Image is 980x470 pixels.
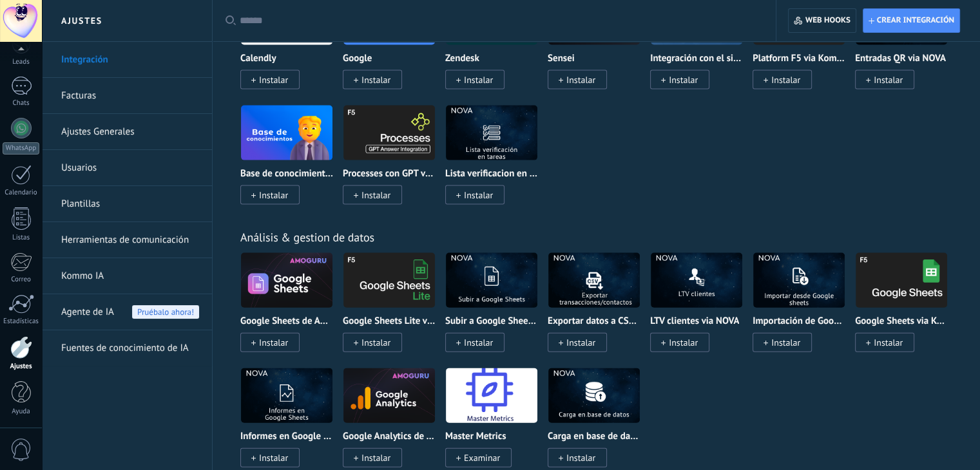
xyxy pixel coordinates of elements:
[3,362,40,371] div: Ajustes
[650,316,739,327] p: LTV clientes via NOVA
[240,431,333,442] p: Informes en Google Sheets via NOVA
[61,294,114,330] span: Agente de IA
[343,252,445,368] div: Google Sheets Lite via Komanda F5
[42,150,212,186] li: Usuarios
[566,74,595,86] span: Instalar
[42,258,212,294] li: Kommo IA
[855,252,957,368] div: Google Sheets via Komanda F5
[259,74,288,86] span: Instalar
[753,53,845,64] p: Platform F5 via Komanda F5
[61,258,199,294] a: Kommo IA
[361,74,390,86] span: Instalar
[548,316,640,327] p: Exportar datos a CSV via NOVA
[445,431,506,442] p: Master Metrics
[566,337,595,348] span: Instalar
[132,305,199,319] span: Pruébalo ahora!
[61,78,199,114] a: Facturas
[3,58,40,66] div: Leads
[805,15,850,26] span: Web hooks
[343,431,436,442] p: Google Analytics de AMOGURU
[361,452,390,464] span: Instalar
[3,142,39,155] div: WhatsApp
[445,252,548,368] div: Subir a Google Sheets via NOVA
[548,252,650,368] div: Exportar datos a CSV via NOVA
[3,234,40,242] div: Listas
[669,74,698,86] span: Instalar
[61,330,199,366] a: Fuentes de conocimiento de IA
[42,42,212,78] li: Integración
[856,249,947,312] img: logo_main.png
[42,222,212,258] li: Herramientas de comunicación
[42,330,212,366] li: Fuentes de conocimiento de IA
[240,53,276,64] p: Calendly
[753,252,855,368] div: Importación de Google tablas via NOVA
[855,316,948,327] p: Google Sheets via Komanda F5
[343,53,372,64] p: Google
[669,337,698,348] span: Instalar
[788,8,856,33] button: Web hooks
[3,276,40,284] div: Correo
[650,252,753,368] div: LTV clientes via NOVA
[446,364,537,427] img: logo_main.png
[445,105,548,220] div: Lista verificacion en tareas via NOVA
[877,15,954,26] span: Crear integración
[650,53,743,64] p: Integración con el sitio (WordPress, WIX) por Emfy
[61,42,199,78] a: Integración
[446,102,537,164] img: logo_main.png
[464,74,493,86] span: Instalar
[42,294,212,330] li: Agente de IA
[61,222,199,258] a: Herramientas de comunicación
[241,364,332,427] img: logo_main.png
[240,230,374,245] a: Análisis & gestion de datos
[464,189,493,201] span: Instalar
[361,337,390,348] span: Instalar
[42,186,212,222] li: Plantillas
[445,53,479,64] p: Zendesk
[548,249,640,312] img: logo_main.png
[445,169,538,180] p: Lista verificacion en tareas via NOVA
[240,252,343,368] div: Google Sheets de AMOGURU
[42,78,212,114] li: Facturas
[464,452,500,464] span: Examinar
[241,102,332,164] img: logo_main.png
[343,105,445,220] div: Processes con GPT via Komanda F5
[753,316,845,327] p: Importación de Google tablas via NOVA
[61,114,199,150] a: Ajustes Generales
[445,316,538,327] p: Subir a Google Sheets via NOVA
[343,364,435,427] img: logo_main.png
[651,249,742,312] img: logo_main.png
[259,337,288,348] span: Instalar
[343,102,435,164] img: logo_main.png
[855,53,946,64] p: Entradas QR via NOVA
[863,8,960,33] button: Crear integración
[464,337,493,348] span: Instalar
[446,249,537,312] img: logo_main.png
[361,189,390,201] span: Instalar
[3,99,40,108] div: Chats
[771,337,800,348] span: Instalar
[61,186,199,222] a: Plantillas
[61,150,199,186] a: Usuarios
[61,294,199,330] a: Agente de IA Pruébalo ahora!
[874,74,903,86] span: Instalar
[241,249,332,312] img: logo_main.png
[259,452,288,464] span: Instalar
[343,169,436,180] p: Processes con GPT via Komanda F5
[753,249,845,312] img: logo_main.png
[240,105,343,220] div: Base de conocimientos via PELLERMEDIA
[566,452,595,464] span: Instalar
[874,337,903,348] span: Instalar
[240,316,333,327] p: Google Sheets de AMOGURU
[548,431,640,442] p: Carga en base de datos via NOVA
[42,114,212,150] li: Ajustes Generales
[3,317,40,326] div: Estadísticas
[343,316,436,327] p: Google Sheets Lite via Komanda F5
[548,53,575,64] p: Sensei
[771,74,800,86] span: Instalar
[3,408,40,416] div: Ayuda
[259,189,288,201] span: Instalar
[343,249,435,312] img: logo_main.png
[548,364,640,427] img: logo_main.png
[240,169,333,180] p: Base de conocimientos via PELLERMEDIA
[3,189,40,197] div: Calendario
